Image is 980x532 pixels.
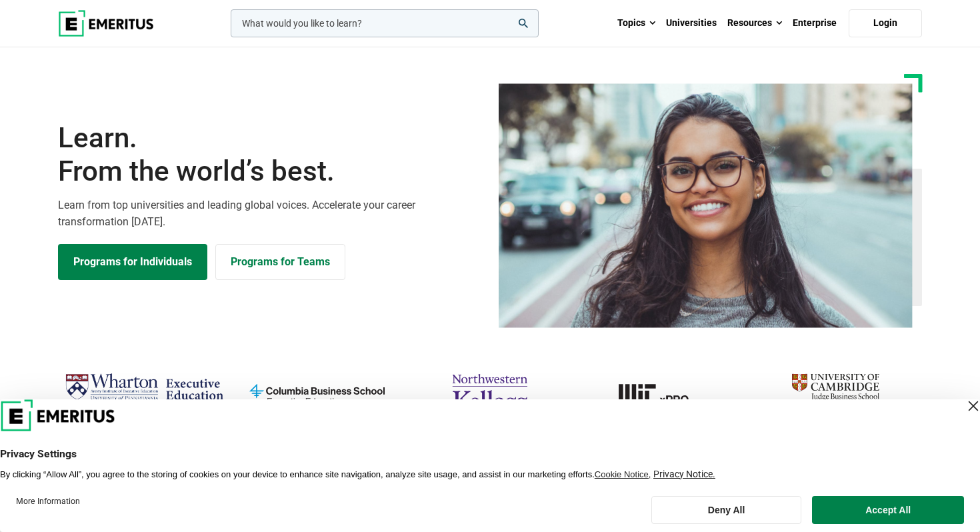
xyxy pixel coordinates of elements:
p: Learn from top universities and leading global voices. Accelerate your career transformation [DATE]. [58,197,482,231]
a: Login [849,9,922,37]
img: Learn from the world's best [499,83,913,328]
img: northwestern-kellogg [410,368,569,420]
a: Explore for Business [215,244,345,280]
input: woocommerce-product-search-field-0 [231,9,539,37]
a: MIT-xPRO [583,368,743,420]
img: Wharton Executive Education [65,368,224,407]
img: cambridge-judge-business-school [756,368,915,420]
img: columbia-business-school [237,368,397,420]
span: From the world’s best. [58,155,482,188]
a: Explore Programs [58,244,207,280]
img: MIT xPRO [583,368,743,420]
h1: Learn. [58,121,482,189]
